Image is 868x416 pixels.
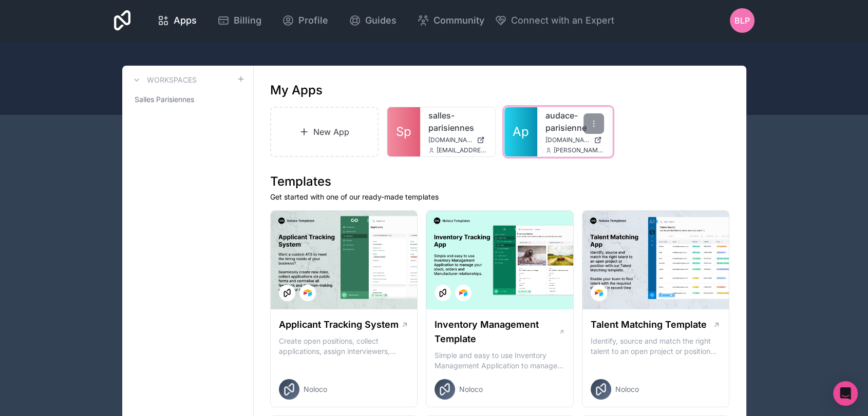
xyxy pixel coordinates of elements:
a: Apps [149,9,205,32]
span: [EMAIL_ADDRESS][DOMAIN_NAME] [437,146,487,154]
a: Billing [209,9,270,32]
span: Billing [234,13,261,28]
img: Airtable Logo [304,289,312,297]
a: salles-parisiennes [428,109,487,134]
span: Community [433,13,484,28]
p: Identify, source and match the right talent to an open project or position with our Talent Matchi... [591,336,721,356]
a: Sp [387,107,420,156]
span: [DOMAIN_NAME] [545,136,590,144]
span: [DOMAIN_NAME] [428,136,473,144]
span: Noloco [459,384,483,394]
a: Profile [274,9,336,32]
h1: Talent Matching Template [591,318,707,332]
h1: Inventory Management Template [435,318,558,346]
span: Apps [174,13,197,28]
img: Airtable Logo [595,289,603,297]
span: Sp [396,124,411,140]
a: Guides [341,9,405,32]
span: Profile [298,13,328,28]
span: Guides [365,13,397,28]
div: Open Intercom Messenger [833,381,858,406]
h1: Applicant Tracking System [279,318,399,332]
span: Noloco [615,384,639,394]
h3: Workspaces [147,75,197,85]
span: Ap [513,124,529,140]
a: audace-parisienne [545,109,604,134]
img: Airtable Logo [459,289,467,297]
h1: My Apps [270,82,323,98]
p: Create open positions, collect applications, assign interviewers, centralise candidate feedback a... [279,336,409,356]
a: Workspaces [130,74,197,86]
span: Connect with an Expert [511,13,614,28]
h1: Templates [270,173,730,190]
span: Noloco [304,384,327,394]
a: [DOMAIN_NAME] [545,136,604,144]
a: Community [409,9,493,32]
a: Salles Parisiennes [130,90,245,109]
button: Connect with an Expert [495,13,614,28]
a: New App [270,107,379,157]
span: BLP [734,14,750,27]
p: Simple and easy to use Inventory Management Application to manage your stock, orders and Manufact... [435,350,565,371]
p: Get started with one of our ready-made templates [270,192,730,202]
span: [PERSON_NAME][EMAIL_ADDRESS][PERSON_NAME][DOMAIN_NAME] [554,146,604,154]
a: Ap [504,107,537,156]
span: Salles Parisiennes [135,94,194,105]
a: [DOMAIN_NAME] [428,136,487,144]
